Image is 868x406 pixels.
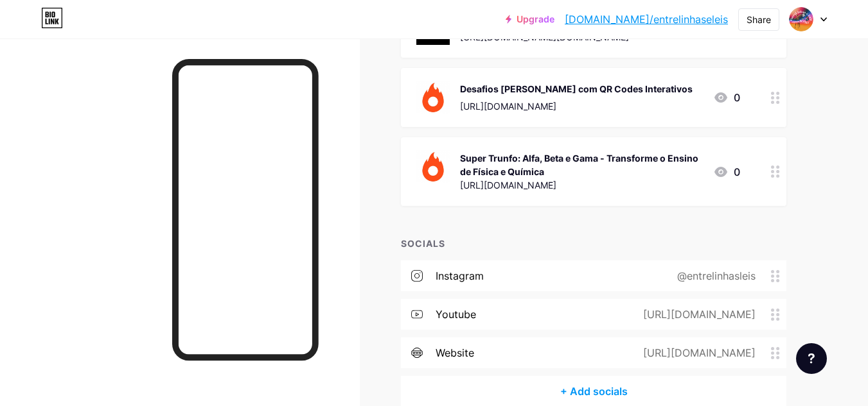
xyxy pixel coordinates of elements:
[565,12,728,27] a: [DOMAIN_NAME]/entrelinhaseleis
[789,7,813,31] img: EntreLinhas e Leis
[416,81,450,114] img: Desafios de Newton com QR Codes Interativos
[460,178,703,192] div: [URL][DOMAIN_NAME]
[623,345,771,360] div: [URL][DOMAIN_NAME]
[713,90,740,105] div: 0
[747,13,771,26] div: Share
[416,150,450,183] img: Super Trunfo: Alfa, Beta e Gama - Transforme o Ensino de Física e Química
[401,237,786,250] div: SOCIALS
[657,268,771,283] div: @entrelinhasleis
[436,307,476,322] div: youtube
[460,151,703,178] div: Super Trunfo: Alfa, Beta e Gama - Transforme o Ensino de Física e Química
[460,82,693,96] div: Desafios [PERSON_NAME] com QR Codes Interativos
[506,14,554,24] a: Upgrade
[460,99,693,113] div: [URL][DOMAIN_NAME]
[436,345,474,360] div: website
[713,164,740,180] div: 0
[623,307,771,322] div: [URL][DOMAIN_NAME]
[436,268,484,283] div: instagram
